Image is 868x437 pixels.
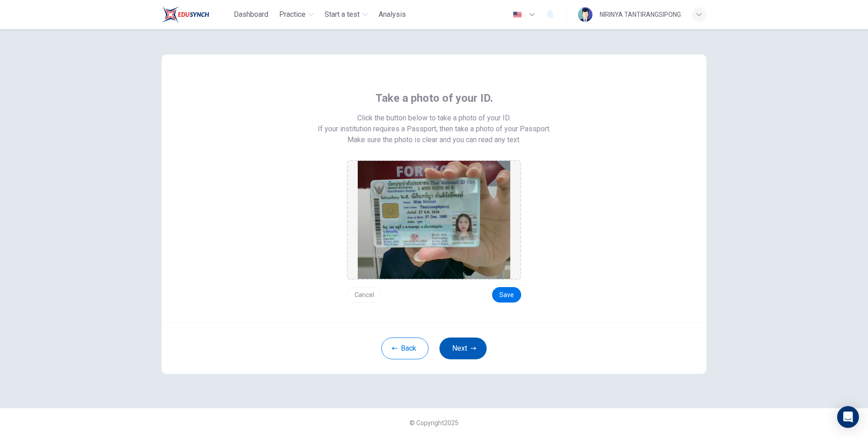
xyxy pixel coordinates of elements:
span: © Copyright 2025 [409,419,459,427]
img: preview screemshot [358,161,510,279]
button: Dashboard [230,6,272,23]
span: Take a photo of your ID. [375,91,493,105]
button: Save [492,287,521,303]
button: Start a test [321,6,371,23]
button: Back [381,338,429,359]
div: Open Intercom Messenger [837,406,859,428]
span: Dashboard [234,9,268,20]
button: Practice [276,6,317,23]
span: Start a test [325,9,360,20]
button: Analysis [375,6,409,23]
div: NIRINYA TANTIRANGSIPONG [600,9,681,20]
span: Make sure the photo is clear and you can read any text. [347,134,521,145]
button: Next [439,338,487,359]
span: Analysis [379,9,406,20]
img: Train Test logo [162,5,209,24]
span: Click the button below to take a photo of your ID. If your institution requires a Passport, then ... [318,113,551,134]
img: en [512,11,523,18]
a: Train Test logo [162,5,230,24]
img: Profile picture [578,7,592,22]
button: Cancel [347,287,382,303]
span: Practice [279,9,306,20]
